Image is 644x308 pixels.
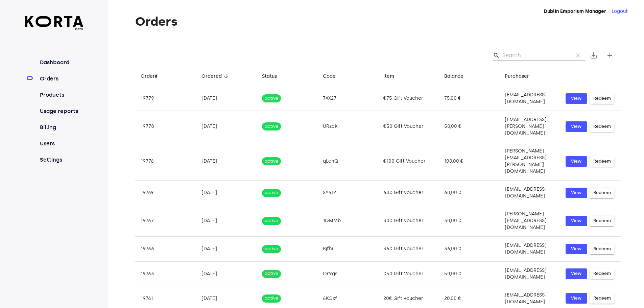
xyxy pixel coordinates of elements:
[499,237,560,261] td: [EMAIL_ADDRESS][DOMAIN_NAME]
[566,121,587,132] button: View
[439,111,500,142] td: 50,00 €
[499,86,560,111] td: [EMAIL_ADDRESS][DOMAIN_NAME]
[196,205,257,237] td: [DATE]
[25,16,84,31] a: beta
[196,237,257,261] td: [DATE]
[317,205,378,237] td: 1QMMb
[444,72,472,80] span: Balance
[569,123,584,131] span: View
[499,142,560,181] td: [PERSON_NAME][EMAIL_ADDRESS][PERSON_NAME][DOMAIN_NAME]
[25,27,84,31] span: beta
[262,158,281,165] span: active
[378,181,439,205] td: 60€ Gift voucher
[141,72,166,80] span: Order#
[383,72,394,80] div: Item
[499,111,560,142] td: [EMAIL_ADDRESS][PERSON_NAME][DOMAIN_NAME]
[39,91,84,99] a: Products
[566,244,587,254] button: View
[141,72,158,80] div: Order#
[593,270,611,278] span: Redeem
[317,237,378,261] td: Bjfhi
[135,237,196,261] td: 19766
[566,293,587,304] button: View
[606,51,614,60] span: add
[378,205,439,237] td: 30€ Gift voucher
[262,295,281,302] span: active
[135,86,196,111] td: 19779
[317,86,378,111] td: 7XX27
[196,111,257,142] td: [DATE]
[262,123,281,130] span: active
[135,15,621,28] h1: Orders
[262,190,281,196] span: active
[590,216,614,226] button: Redeem
[569,245,584,253] span: View
[262,95,281,102] span: active
[378,142,439,181] td: €100 Gift Voucher
[439,205,500,237] td: 30,00 €
[544,8,606,14] strong: Dublin Emporium Manager
[135,181,196,205] td: 19769
[223,73,229,79] span: arrow_downward
[378,261,439,286] td: €50 Gift Voucher
[262,218,281,224] span: active
[499,181,560,205] td: [EMAIL_ADDRESS][DOMAIN_NAME]
[196,261,257,286] td: [DATE]
[378,237,439,261] td: 36€ Gift voucher
[39,140,84,148] a: Users
[566,93,587,104] a: View
[317,111,378,142] td: URzcK
[39,123,84,132] a: Billing
[201,72,231,80] span: Ordered
[566,268,587,279] button: View
[383,72,403,80] span: Item
[566,216,587,226] button: View
[317,142,378,181] td: qLcnQ
[593,294,611,302] span: Redeem
[586,47,602,64] button: Export
[378,86,439,111] td: €75 Gift Voucher
[590,51,598,60] span: save_alt
[25,16,84,27] img: Korta
[39,107,84,115] a: Usage reports
[201,72,222,80] div: Ordered
[317,181,378,205] td: SY41Y
[612,8,628,15] button: Logout
[135,261,196,286] td: 19763
[39,156,84,164] a: Settings
[590,156,614,167] button: Redeem
[590,121,614,132] button: Redeem
[499,261,560,286] td: [EMAIL_ADDRESS][DOMAIN_NAME]
[323,72,336,80] div: Code
[262,72,277,80] div: Status
[135,142,196,181] td: 19776
[439,86,500,111] td: 75,00 €
[569,189,584,197] span: View
[566,188,587,198] button: View
[39,75,84,83] a: Orders
[135,111,196,142] td: 19778
[439,237,500,261] td: 36,00 €
[566,156,587,167] button: View
[505,72,529,80] div: Purchaser
[135,205,196,237] td: 19767
[39,58,84,67] a: Dashboard
[569,217,584,225] span: View
[590,93,614,104] button: Redeem
[569,95,584,102] span: View
[262,246,281,252] span: active
[439,261,500,286] td: 50,00 €
[590,268,614,279] button: Redeem
[502,50,568,61] input: Search
[593,217,611,225] span: Redeem
[590,244,614,254] button: Redeem
[262,270,281,277] span: active
[593,158,611,165] span: Redeem
[593,95,611,102] span: Redeem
